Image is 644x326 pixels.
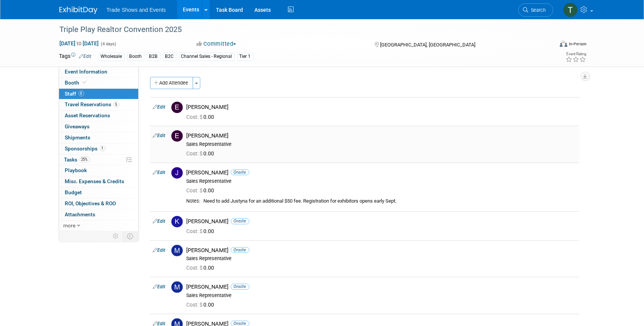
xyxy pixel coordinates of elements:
a: Misc. Expenses & Credits [59,176,138,187]
a: Asset Reservations [59,110,138,121]
a: Attachments [59,209,138,220]
span: Onsite [231,247,249,253]
a: Shipments [59,133,138,143]
a: Edit [153,219,166,224]
span: Onsite [231,284,249,289]
a: Tasks25% [59,155,138,165]
img: M.jpg [171,281,183,293]
div: Sales Representative [187,292,576,299]
div: Sales Representative [187,256,576,262]
span: 0.00 [187,228,217,234]
div: Tier 1 [237,53,253,61]
a: Event Information [59,67,138,77]
img: Tiff Wagner [563,3,578,17]
img: Format-Inperson.png [560,41,567,47]
span: Cost: $ [187,265,204,271]
a: Sponsorships1 [59,144,138,154]
div: [PERSON_NAME] [187,169,576,176]
span: ROI, Objectives & ROO [65,200,116,206]
img: ExhibitDay [59,6,97,14]
span: [DATE] [DATE] [59,40,99,47]
div: Booth [127,53,144,61]
div: [PERSON_NAME] [187,132,576,139]
div: [PERSON_NAME] [187,247,576,254]
span: Search [529,7,546,13]
a: ROI, Objectives & ROO [59,198,138,209]
span: 0.00 [187,150,217,157]
span: Event Information [65,69,108,75]
span: Trade Shows and Events [107,7,166,13]
span: 0.00 [187,265,217,271]
div: Wholesale [99,53,125,61]
span: more [64,222,76,229]
span: Cost: $ [187,228,204,234]
span: 1 [100,145,105,151]
span: Cost: $ [187,114,204,120]
a: Travel Reservations5 [59,99,138,110]
td: Personalize Event Tab Strip [110,231,123,241]
div: Triple Play Realtor Convention 2025 [57,23,542,37]
a: Edit [153,170,166,175]
img: M.jpg [171,245,183,256]
td: Tags [59,52,92,61]
span: 0.00 [187,114,217,120]
span: Staff [65,91,84,97]
span: 0.00 [187,187,217,193]
a: Edit [153,133,166,138]
span: Cost: $ [187,302,204,308]
div: Sales Representative [187,141,576,147]
span: Misc. Expenses & Credits [65,178,125,184]
a: Budget [59,187,138,198]
div: In-Person [569,41,586,47]
span: to [76,40,83,46]
span: 8 [78,91,84,96]
img: E.jpg [171,102,183,113]
span: Cost: $ [187,187,204,193]
span: Tasks [64,157,90,163]
div: Sales Representative [187,178,576,184]
a: Search [518,3,553,17]
span: Booth [65,80,88,86]
span: Asset Reservations [65,112,110,118]
span: 25% [80,157,90,162]
img: J.jpg [171,167,183,179]
div: [PERSON_NAME] [187,104,576,111]
span: Shipments [65,134,91,141]
a: Edit [153,284,166,289]
td: Toggle Event Tabs [123,231,138,241]
span: Playbook [65,167,87,173]
span: Onsite [231,169,249,175]
div: Channel Sales - Regional [179,53,235,61]
a: Edit [153,248,166,253]
div: Event Rating [566,52,586,56]
button: Add Attendee [150,77,193,89]
div: [PERSON_NAME] [187,283,576,291]
a: Edit [153,104,166,110]
span: Attachments [65,211,96,217]
button: Committed [194,40,239,48]
div: B2C [163,53,176,61]
div: B2B [147,53,160,61]
span: 5 [113,102,119,107]
div: Event Format [508,40,587,51]
span: Travel Reservations [65,101,119,107]
i: Booth reservation complete [83,80,87,85]
span: [GEOGRAPHIC_DATA], [GEOGRAPHIC_DATA] [380,42,475,48]
span: 0.00 [187,302,217,308]
span: Onsite [231,218,249,224]
div: Need to add Justyna for an additional $50 fee. Registration for exhibitors opens early Sept. [204,198,576,205]
img: K.jpg [171,216,183,227]
a: Playbook [59,165,138,176]
div: [PERSON_NAME] [187,218,576,225]
a: more [59,221,138,231]
a: Booth [59,78,138,88]
img: E.jpg [171,130,183,142]
a: Staff8 [59,89,138,99]
span: (4 days) [101,42,117,46]
a: Giveaways [59,121,138,132]
span: Budget [65,189,82,195]
span: Cost: $ [187,150,204,157]
span: Sponsorships [65,145,105,152]
div: Notes: [187,198,201,204]
a: Edit [79,54,92,59]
